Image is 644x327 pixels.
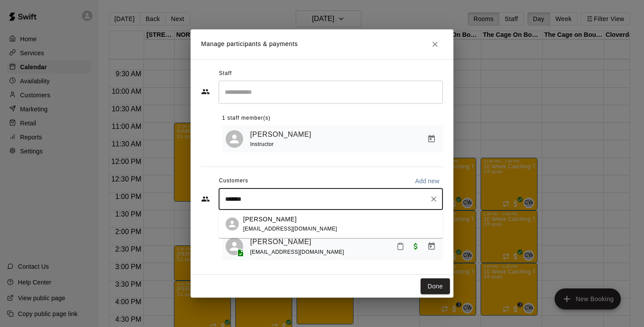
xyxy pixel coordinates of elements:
span: [EMAIL_ADDRESS][DOMAIN_NAME] [250,249,344,255]
svg: Staff [201,87,210,96]
button: Done [421,278,450,295]
span: 1 staff member(s) [222,111,271,125]
span: [EMAIL_ADDRESS][DOMAIN_NAME] [243,226,337,232]
a: [PERSON_NAME] [250,236,311,248]
div: Search staff [219,81,443,104]
button: Manage bookings & payment [424,131,439,147]
button: Mark attendance [393,239,408,254]
div: George Cameron [226,238,243,255]
p: Add new [415,177,439,185]
button: Close [427,36,443,52]
svg: Customers [201,195,210,203]
span: Instructor [250,141,274,147]
div: Start typing to search customers... [219,188,443,210]
span: Paid with Card [408,242,424,250]
div: Evan Moody [226,217,239,231]
button: Manage bookings & payment [424,238,439,254]
p: [PERSON_NAME] [243,215,297,224]
p: Manage participants & payments [201,39,298,49]
span: Staff [219,67,232,81]
div: Cassidy Watt [226,130,243,148]
button: Add new [411,174,443,188]
a: [PERSON_NAME] [250,129,311,140]
span: Customers [219,174,248,188]
button: Clear [428,193,440,205]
